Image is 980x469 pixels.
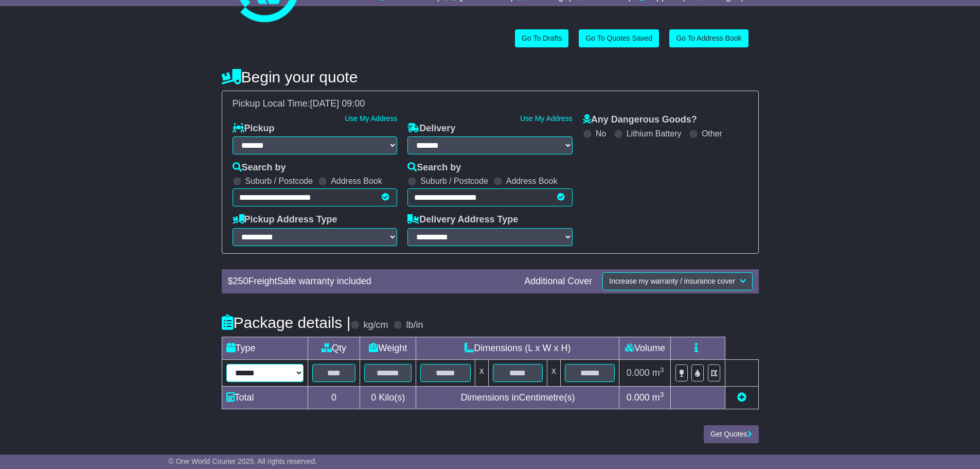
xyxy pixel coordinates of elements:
label: No [596,129,606,138]
td: x [547,359,561,386]
span: m [652,392,664,403]
div: Pickup Local Time: [227,98,753,110]
a: Go To Quotes Saved [579,29,659,47]
td: Type [222,337,308,359]
sup: 3 [660,366,664,374]
button: Increase my warranty / insurance cover [602,272,752,290]
a: Use My Address [345,114,397,123]
label: kg/cm [363,320,388,331]
td: 0 [308,386,360,409]
label: lb/in [406,320,423,331]
a: Use My Address [520,114,573,123]
td: Volume [619,337,671,359]
label: Pickup Address Type [233,214,337,225]
span: 0.000 [627,392,650,403]
td: Total [222,386,308,409]
a: Add new item [737,392,746,403]
label: Delivery [407,123,455,134]
label: Any Dangerous Goods? [583,114,697,126]
td: Dimensions (L x W x H) [416,337,619,359]
span: Increase my warranty / insurance cover [609,277,735,285]
td: Weight [360,337,416,359]
td: Dimensions in Centimetre(s) [416,386,619,409]
label: Search by [233,162,286,173]
span: 250 [233,276,248,286]
label: Suburb / Postcode [420,176,488,186]
label: Address Book [331,176,382,186]
button: Get Quotes [704,425,759,443]
label: Address Book [506,176,558,186]
td: Kilo(s) [360,386,416,409]
label: Lithium Battery [627,129,682,138]
sup: 3 [660,391,664,398]
div: Additional Cover [519,276,597,287]
span: 0 [371,392,376,403]
td: Qty [308,337,360,359]
span: © One World Courier 2025. All rights reserved. [169,457,317,465]
span: 0.000 [627,368,650,378]
h4: Package details | [222,314,351,331]
div: $ FreightSafe warranty included [223,276,520,287]
span: [DATE] 09:00 [310,98,365,109]
label: Pickup [233,123,275,134]
label: Other [702,129,722,138]
label: Delivery Address Type [407,214,518,225]
h4: Begin your quote [222,68,759,85]
label: Search by [407,162,461,173]
label: Suburb / Postcode [245,176,313,186]
td: x [475,359,488,386]
a: Go To Address Book [669,29,748,47]
a: Go To Drafts [515,29,568,47]
span: m [652,368,664,378]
